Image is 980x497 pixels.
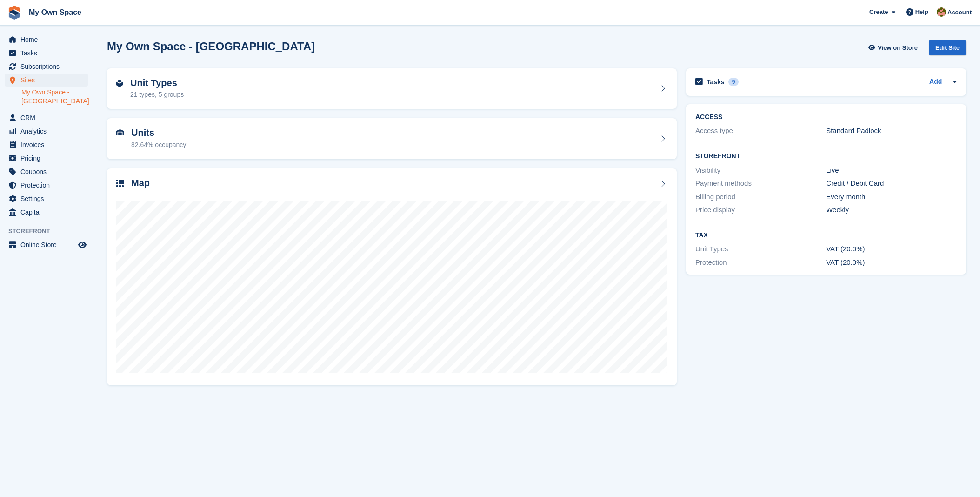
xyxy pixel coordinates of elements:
[20,206,76,219] span: Capital
[20,238,76,251] span: Online Store
[107,68,677,109] a: Unit Types 21 types, 5 groups
[695,178,826,189] div: Payment methods
[5,47,88,60] a: menu
[826,178,957,189] div: Credit / Debit Card
[728,78,739,86] div: 9
[107,168,677,386] a: Map
[20,165,76,178] span: Coupons
[20,74,76,87] span: Sites
[5,60,88,73] a: menu
[20,179,76,192] span: Protection
[5,192,88,205] a: menu
[695,126,826,136] div: Access type
[20,60,76,73] span: Subscriptions
[107,40,315,53] h2: My Own Space - [GEOGRAPHIC_DATA]
[695,232,957,239] h2: Tax
[695,165,826,176] div: Visibility
[826,257,957,268] div: VAT (20.0%)
[77,239,88,250] a: Preview store
[5,111,88,124] a: menu
[20,111,76,124] span: CRM
[116,80,123,87] img: unit-type-icn-2b2737a686de81e16bb02015468b77c625bbabd49415b5ef34ead5e3b44a266d.svg
[695,205,826,215] div: Price display
[5,179,88,192] a: menu
[20,33,76,46] span: Home
[5,138,88,151] a: menu
[826,244,957,255] div: VAT (20.0%)
[695,114,957,121] h2: ACCESS
[130,78,184,88] h2: Unit Types
[695,192,826,202] div: Billing period
[20,47,76,60] span: Tasks
[915,7,928,17] span: Help
[130,90,184,100] div: 21 types, 5 groups
[929,77,942,87] a: Add
[5,206,88,219] a: menu
[878,43,918,53] span: View on Store
[5,165,88,178] a: menu
[826,165,957,176] div: Live
[937,7,946,17] img: Keely Collin
[131,140,186,150] div: 82.64% occupancy
[5,125,88,138] a: menu
[867,40,921,55] a: View on Store
[20,192,76,205] span: Settings
[695,257,826,268] div: Protection
[131,128,186,138] h2: Units
[826,126,957,136] div: Standard Padlock
[107,118,677,159] a: Units 82.64% occupancy
[695,244,826,255] div: Unit Types
[695,153,957,160] h2: Storefront
[7,6,21,20] img: stora-icon-8386f47178a22dfd0bd8f6a31ec36ba5ce8667c1dd55bd0f319d3a0aa187defe.svg
[25,5,85,20] a: My Own Space
[869,7,888,17] span: Create
[5,152,88,165] a: menu
[5,33,88,46] a: menu
[826,205,957,215] div: Weekly
[929,40,966,59] a: Edit Site
[826,192,957,202] div: Every month
[116,180,124,187] img: map-icn-33ee37083ee616e46c38cad1a60f524a97daa1e2b2c8c0bc3eb3415660979fc1.svg
[947,8,972,17] span: Account
[20,125,76,138] span: Analytics
[5,74,88,87] a: menu
[929,40,966,55] div: Edit Site
[20,152,76,165] span: Pricing
[131,178,150,188] h2: Map
[707,78,725,86] h2: Tasks
[21,88,88,106] a: My Own Space - [GEOGRAPHIC_DATA]
[5,238,88,251] a: menu
[20,138,76,151] span: Invoices
[8,227,93,236] span: Storefront
[116,129,124,136] img: unit-icn-7be61d7bf1b0ce9d3e12c5938cc71ed9869f7b940bace4675aadf7bd6d80202e.svg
